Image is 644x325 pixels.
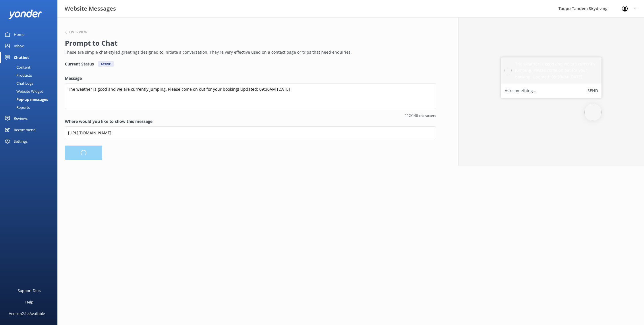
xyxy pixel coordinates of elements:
[3,79,57,87] a: Chat Logs
[69,30,88,34] h6: Overview
[3,71,32,79] div: Products
[65,83,436,109] textarea: The weather is good and we are currently jumping. Please come on out for your booking! Updated: 0...
[3,103,30,111] div: Reports
[65,126,436,139] input: https://www.example.com/page
[65,30,88,34] button: Overview
[3,95,57,103] a: Pop-up messages
[18,285,41,296] div: Support Docs
[65,118,436,125] label: Where would you like to show this message
[3,95,48,103] div: Pop-up messages
[65,61,94,67] h4: Current Status
[65,4,116,13] h3: Website Messages
[14,136,28,147] div: Settings
[98,61,114,67] div: Active
[3,103,57,111] a: Reports
[3,63,30,71] div: Content
[14,113,28,124] div: Reviews
[3,71,57,79] a: Products
[3,79,33,87] div: Chat Logs
[587,87,598,94] button: Send
[3,63,57,71] a: Content
[3,87,57,95] a: Website Widget
[25,296,33,308] div: Help
[9,9,42,19] img: yonder-white-logo.png
[14,40,24,52] div: Inbox
[14,124,36,136] div: Recommend
[505,87,536,94] label: Ask something...
[515,61,598,80] h5: The weather is good and we are currently jumping. Please come on out for your booking! Updated: 0...
[14,29,24,40] div: Home
[65,38,433,49] h2: Prompt to Chat
[3,87,43,95] div: Website Widget
[9,308,45,319] div: Version 2.1.4 Available
[14,52,29,63] div: Chatbot
[65,75,436,82] label: Message
[65,49,433,55] p: These are simple chat-styled greetings designed to initiate a conversation. They're very effectiv...
[65,113,436,118] span: 112/140 characters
